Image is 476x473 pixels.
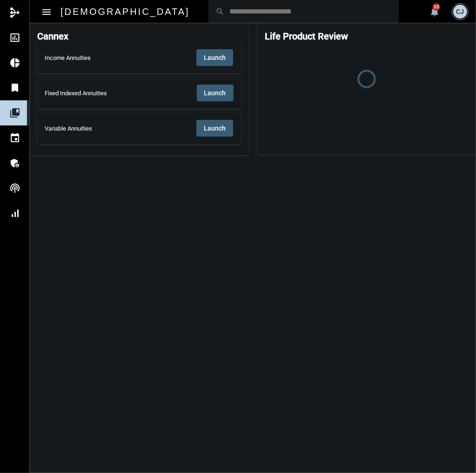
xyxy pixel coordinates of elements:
span: Launch [204,125,226,132]
mat-icon: podcasts [9,183,20,194]
h2: Cannex [37,31,68,42]
button: Toggle sidenav [37,2,56,21]
span: Launch [204,54,226,61]
mat-icon: insert_chart_outlined [9,32,20,43]
div: Fixed Indexed Annuities [45,90,137,97]
button: Launch [196,49,233,66]
div: 35 [433,3,440,11]
mat-icon: mediation [9,7,20,18]
div: Income Annuities [45,54,126,61]
mat-icon: signal_cellular_alt [9,208,20,219]
mat-icon: event [9,132,20,144]
mat-icon: Side nav toggle icon [41,7,52,18]
span: Launch [204,89,226,97]
div: Variable Annuities [45,125,127,132]
button: Launch [196,120,233,137]
mat-icon: bookmark [9,82,20,93]
h2: Life Product Review [265,31,349,42]
mat-icon: notifications [429,6,440,17]
h2: [DEMOGRAPHIC_DATA] [60,4,190,19]
mat-icon: pie_chart [9,57,20,68]
mat-icon: search [215,7,225,16]
mat-icon: admin_panel_settings [9,158,20,169]
div: CJ [453,5,467,19]
mat-icon: collections_bookmark [9,107,20,118]
button: Launch [197,85,234,101]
